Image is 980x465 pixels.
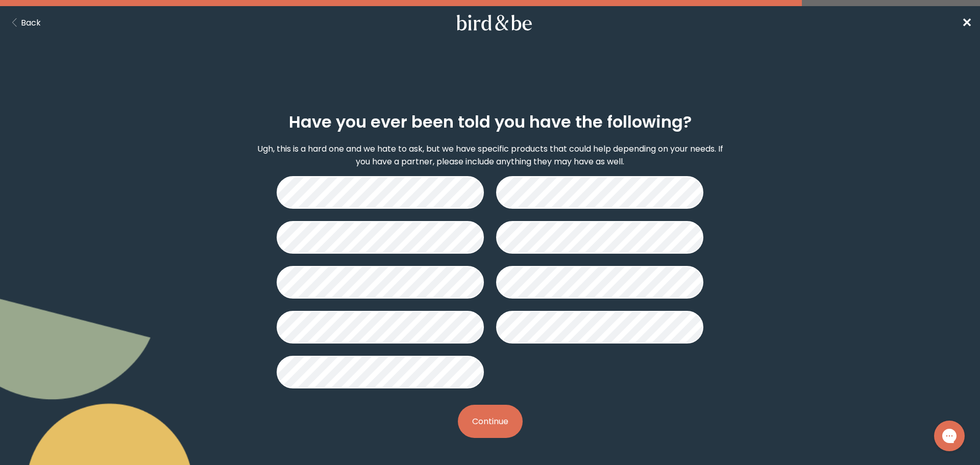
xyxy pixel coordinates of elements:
[289,110,692,134] h2: Have you ever been told you have the following?
[929,417,970,455] iframe: Gorgias live chat messenger
[253,142,727,168] p: Ugh, this is a hard one and we hate to ask, but we have specific products that could help dependi...
[458,405,523,438] button: Continue
[962,14,972,31] span: ✕
[962,14,972,32] a: ✕
[8,16,41,29] button: Back Button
